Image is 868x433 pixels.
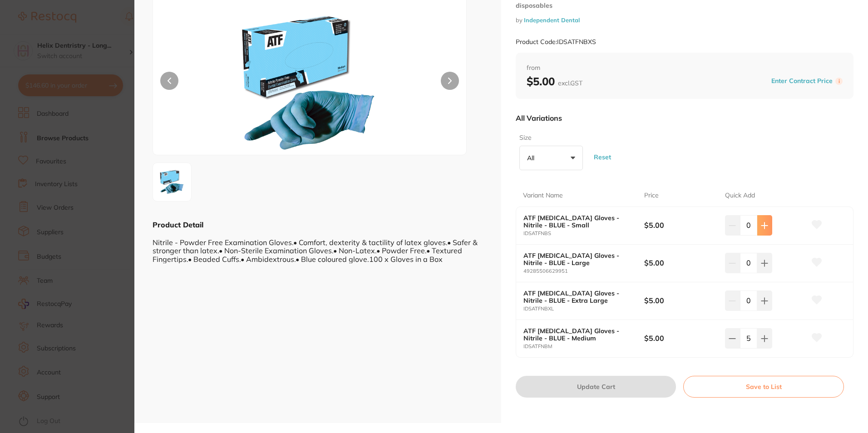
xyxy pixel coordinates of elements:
[523,268,644,274] small: 49285506629951
[523,214,632,229] b: ATF [MEDICAL_DATA] Gloves - Nitrile - BLUE - Small
[644,220,717,230] b: $5.00
[153,220,203,229] b: Product Detail
[516,38,596,46] small: Product Code: IDSATFNBXS
[769,77,835,85] button: Enter Contract Price
[523,306,644,312] small: IDSATFNBXL
[519,133,580,143] label: Size
[527,74,582,88] b: $5.00
[644,295,717,305] b: $5.00
[644,258,717,268] b: $5.00
[523,344,644,349] small: IDSATFNBM
[683,376,844,398] button: Save to List
[516,2,853,10] small: disposables
[519,146,583,170] button: All
[558,79,582,87] span: excl. GST
[644,191,659,200] p: Price
[523,327,632,342] b: ATF [MEDICAL_DATA] Gloves - Nitrile - BLUE - Medium
[524,16,580,24] a: Independent Dental
[523,252,632,266] b: ATF [MEDICAL_DATA] Gloves - Nitrile - BLUE - Large
[516,113,562,123] p: All Variations
[156,166,188,198] img: MA
[725,191,755,200] p: Quick Add
[527,64,843,73] span: from
[516,17,853,24] small: by
[523,231,644,236] small: IDSATFNBS
[523,290,632,304] b: ATF [MEDICAL_DATA] Gloves - Nitrile - BLUE - Extra Large
[835,78,843,85] label: i
[591,141,614,174] button: Reset
[644,333,717,343] b: $5.00
[516,376,676,398] button: Update Cart
[523,191,563,200] p: Variant Name
[153,230,483,263] div: Nitrile - Powder Free Examination Gloves.• Comfort, dexterity & tactility of latex gloves.• Safer...
[216,11,404,155] img: MA
[527,154,538,162] p: All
